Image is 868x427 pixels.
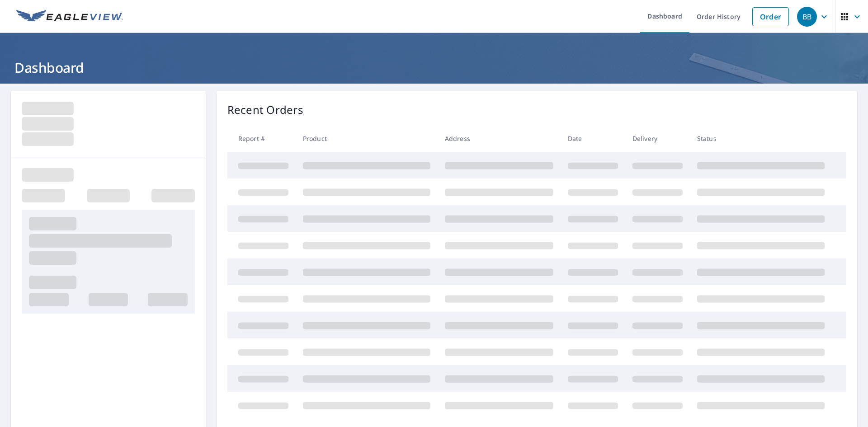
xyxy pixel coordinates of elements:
h1: Dashboard [11,58,857,77]
th: Report # [227,125,296,152]
th: Date [561,125,625,152]
img: EV Logo [16,10,123,23]
th: Product [296,125,438,152]
th: Address [438,125,561,152]
th: Delivery [625,125,690,152]
th: Status [690,125,832,152]
p: Recent Orders [227,102,303,118]
div: BB [797,7,817,27]
a: Order [752,7,789,26]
